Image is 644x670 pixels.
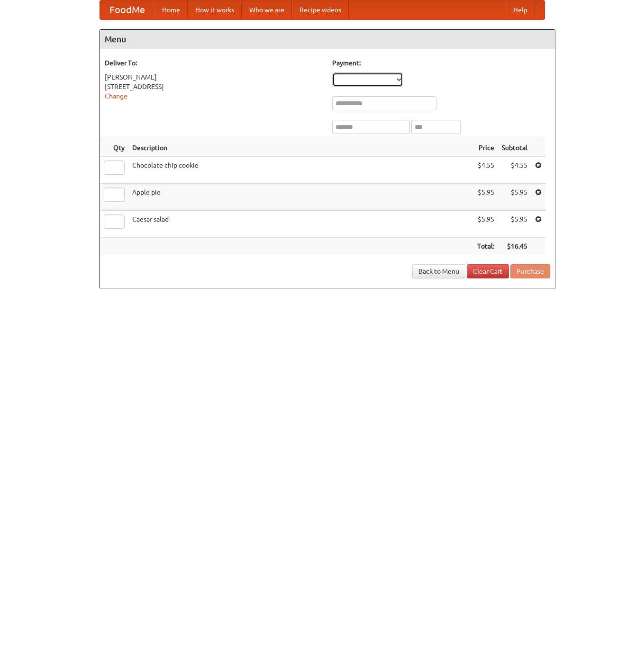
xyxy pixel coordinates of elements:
td: Caesar salad [128,211,473,238]
th: Description [128,139,473,157]
td: $5.95 [473,211,498,238]
td: $4.55 [473,157,498,184]
th: Qty [100,139,128,157]
th: Subtotal [498,139,531,157]
th: Price [473,139,498,157]
div: [STREET_ADDRESS] [105,82,323,91]
th: $16.45 [498,238,531,255]
a: Who we are [242,0,292,19]
a: FoodMe [100,0,154,19]
button: Purchase [510,264,550,278]
a: Help [506,0,535,19]
a: Change [105,92,127,100]
td: $4.55 [498,157,531,184]
td: $5.95 [473,184,498,211]
h5: Deliver To: [105,58,323,68]
a: Clear Cart [467,264,509,278]
h5: Payment: [332,58,550,68]
h4: Menu [100,30,555,49]
a: Home [154,0,188,19]
td: $5.95 [498,211,531,238]
th: Total: [473,238,498,255]
a: Back to Menu [412,264,465,278]
td: $5.95 [498,184,531,211]
td: Apple pie [128,184,473,211]
a: Recipe videos [292,0,349,19]
td: Chocolate chip cookie [128,157,473,184]
a: How it works [188,0,242,19]
div: [PERSON_NAME] [105,72,323,82]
